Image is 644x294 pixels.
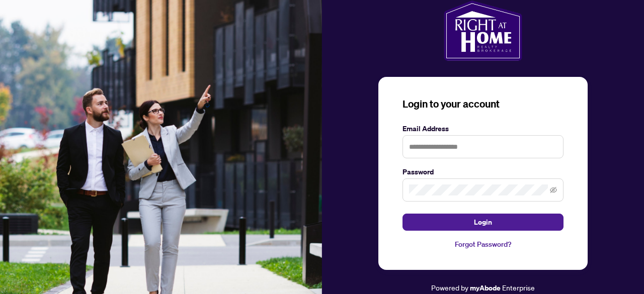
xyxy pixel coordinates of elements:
[470,282,501,293] a: myAbode
[403,123,563,134] label: Email Address
[403,214,563,231] button: Login
[403,97,563,111] h3: Login to your account
[502,283,535,292] span: Enterprise
[403,239,563,250] a: Forgot Password?
[444,1,522,61] img: ma-logo
[550,186,557,193] span: eye-invisible
[403,166,563,177] label: Password
[474,214,492,230] span: Login
[431,283,468,292] span: Powered by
